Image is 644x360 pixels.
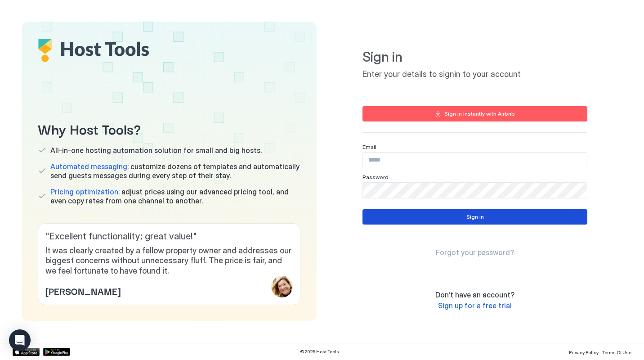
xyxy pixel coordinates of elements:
span: Sign up for a free trial [438,301,512,310]
input: Input Field [363,153,587,168]
button: Sign in [362,209,587,225]
a: Terms Of Use [602,347,631,356]
span: All-in-one hosting automation solution for small and big hosts. [50,146,262,155]
a: Google Play Store [43,348,70,356]
span: Automated messaging: [50,162,129,171]
div: Sign in instantly with Airbnb [444,110,515,118]
span: Enter your details to signin to your account [362,69,587,80]
a: App Store [13,348,40,356]
div: Open Intercom Messenger [9,329,31,351]
span: customize dozens of templates and automatically send guests messages during every step of their s... [50,162,300,180]
span: Terms Of Use [602,350,631,355]
button: Sign in instantly with Airbnb [362,106,587,121]
span: It was clearly created by a fellow property owner and addresses our biggest concerns without unne... [45,246,293,276]
input: Input Field [363,183,587,198]
span: Don't have an account? [435,290,514,299]
span: © 2025 Host Tools [300,349,339,355]
div: profile [271,276,293,297]
a: Forgot your password? [436,248,514,257]
span: " Excellent functionality; great value! " [45,231,293,242]
span: Email [362,144,376,150]
a: Privacy Policy [569,347,599,356]
span: Pricing optimization: [50,187,120,196]
span: Why Host Tools? [38,118,300,139]
span: Privacy Policy [569,350,599,355]
span: adjust prices using our advanced pricing tool, and even copy rates from one channel to another. [50,187,300,205]
a: Sign up for a free trial [438,301,512,310]
span: [PERSON_NAME] [45,284,121,297]
span: Sign in [362,49,587,66]
span: Password [362,174,389,180]
div: Sign in [466,213,484,221]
